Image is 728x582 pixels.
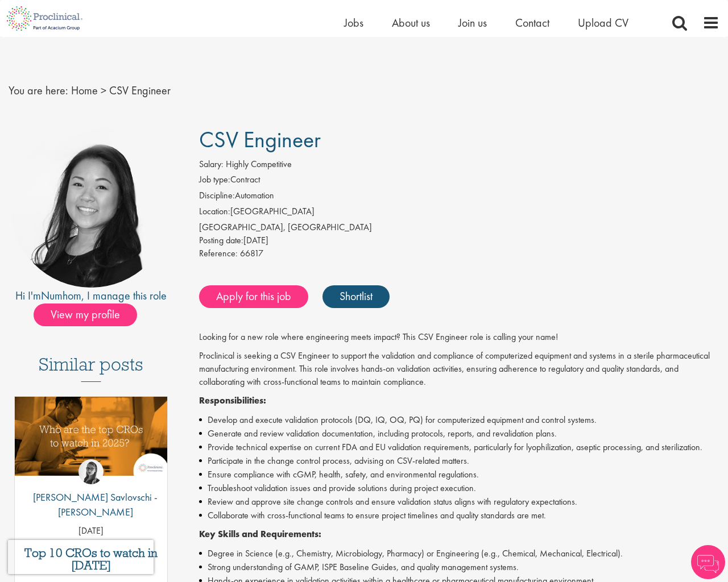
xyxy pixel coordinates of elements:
a: Numhom [41,288,81,303]
a: Link to a post [15,397,167,497]
img: Theodora Savlovschi - Wicks [78,459,104,484]
a: Contact [515,15,549,30]
a: Upload CV [578,15,628,30]
h3: Similar posts [39,355,143,382]
span: 66817 [240,247,263,259]
p: Proclinical is seeking a CSV Engineer to support the validation and compliance of computerized eq... [199,350,719,389]
iframe: reCAPTCHA [8,540,154,574]
a: About us [392,15,430,30]
label: Discipline: [199,189,235,202]
p: [DATE] [15,525,167,538]
li: Contract [199,173,719,189]
span: Highly Competitive [226,158,292,170]
li: [GEOGRAPHIC_DATA] [199,205,719,221]
label: Salary: [199,158,224,171]
li: Provide technical expertise on current FDA and EU validation requirements, particularly for lyoph... [199,440,719,454]
a: View my profile [34,306,148,321]
li: Collaborate with cross-functional teams to ensure project timelines and quality standards are met. [199,509,719,522]
div: Hi I'm , I manage this role [9,288,173,304]
li: Automation [199,189,719,205]
a: breadcrumb link [71,83,98,98]
li: Review and approve site change controls and ensure validation status aligns with regulatory expec... [199,495,719,509]
li: Strong understanding of GAMP, ISPE Baseline Guides, and quality management systems. [199,560,719,574]
li: Ensure compliance with cGMP, health, safety, and environmental regulations. [199,468,719,481]
a: Shortlist [322,285,390,308]
span: You are here: [9,83,68,98]
li: Generate and review validation documentation, including protocols, reports, and revalidation plans. [199,427,719,440]
div: [DATE] [199,234,719,247]
strong: Key Skills and Requirements: [199,528,321,540]
span: > [101,83,106,98]
span: Posting date: [199,234,243,246]
label: Location: [199,205,230,218]
li: Participate in the change control process, advising on CSV-related matters. [199,454,719,468]
label: Reference: [199,247,238,260]
strong: Responsibilities: [199,394,266,406]
p: Looking for a new role where engineering meets impact? This CSV Engineer role is calling your name! [199,331,719,344]
img: Chatbot [691,545,725,579]
li: Develop and execute validation protocols (DQ, IQ, OQ, PQ) for computerized equipment and control ... [199,413,719,427]
a: Theodora Savlovschi - Wicks [PERSON_NAME] Savlovschi - [PERSON_NAME] [15,459,167,525]
div: [GEOGRAPHIC_DATA], [GEOGRAPHIC_DATA] [199,221,719,234]
a: Apply for this job [199,285,308,308]
img: Top 10 CROs 2025 | Proclinical [15,397,167,476]
span: CSV Engineer [199,125,321,154]
li: Degree in Science (e.g., Chemistry, Microbiology, Pharmacy) or Engineering (e.g., Chemical, Mecha... [199,547,719,560]
p: [PERSON_NAME] Savlovschi - [PERSON_NAME] [15,490,167,519]
span: View my profile [34,304,137,326]
label: Job type: [199,173,230,186]
img: imeage of recruiter Numhom Sudsok [11,127,171,288]
a: Join us [458,15,487,30]
li: Troubleshoot validation issues and provide solutions during project execution. [199,481,719,495]
a: Jobs [344,15,363,30]
span: CSV Engineer [109,83,171,98]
